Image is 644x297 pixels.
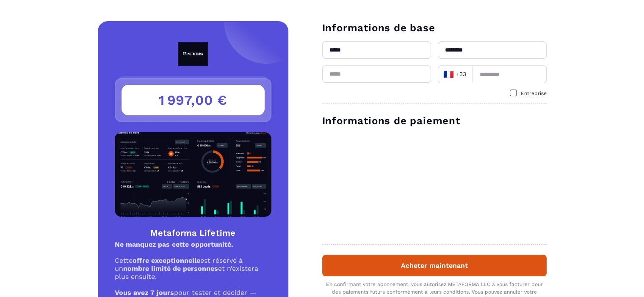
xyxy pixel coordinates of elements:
p: Cette est réservé à un et n’existera plus ensuite. [115,256,271,281]
strong: Vous avez 7 jours [115,289,174,297]
strong: nombre limité de personnes [123,264,218,272]
h3: 1 997,00 € [122,85,265,115]
h3: Informations de paiement [322,114,547,128]
h4: Metaforma Lifetime [115,227,271,239]
span: Entreprise [521,90,547,96]
strong: Ne manquez pas cette opportunité. [115,240,233,248]
img: logo [158,42,228,66]
iframe: Cadre de saisie sécurisé pour le paiement [321,133,548,236]
input: Search for option [468,68,470,81]
button: Acheter maintenant [322,255,547,276]
h3: Informations de base [322,21,547,35]
div: Search for option [438,65,473,83]
span: 🇫🇷 [443,68,454,80]
img: Product Image [115,132,271,217]
strong: offre exceptionnelle [133,256,200,264]
span: +33 [443,68,467,80]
